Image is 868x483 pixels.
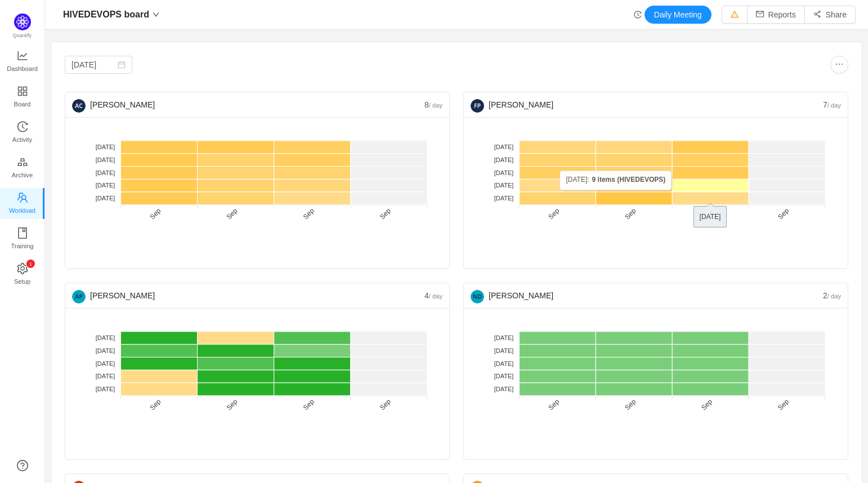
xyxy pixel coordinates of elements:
tspan: Sep [623,397,637,412]
img: ND-4.png [471,290,484,303]
tspan: Sep [302,397,316,412]
tspan: [DATE] [494,195,514,202]
span: HIVEDEVOPS board [63,6,149,24]
tspan: Sep [148,207,162,221]
small: / day [429,102,442,109]
div: [PERSON_NAME] [72,92,424,117]
a: Training [17,228,28,251]
i: icon: line-chart [17,50,28,61]
a: Workload [17,193,28,215]
tspan: [DATE] [96,169,115,176]
span: Board [14,93,31,115]
span: 7 [823,100,841,109]
sup: 1 [26,260,35,268]
a: icon: question-circle [17,460,28,471]
i: icon: appstore [17,86,28,97]
tspan: Sep [148,397,162,412]
tspan: Sep [776,207,790,221]
tspan: Sep [225,207,239,221]
button: icon: mailReports [747,6,805,24]
tspan: Sep [378,207,392,221]
a: Board [17,86,28,109]
tspan: [DATE] [96,386,115,392]
span: Workload [9,199,35,222]
tspan: [DATE] [96,360,115,367]
a: Dashboard [17,51,28,73]
button: icon: ellipsis [830,56,848,74]
span: 8 [424,100,442,109]
span: Setup [14,270,30,293]
img: bccd7ef5361914a9691fee40f433f266 [72,290,86,303]
tspan: Sep [700,207,714,221]
tspan: Sep [225,397,239,412]
button: Daily Meeting [645,6,712,24]
tspan: Sep [547,207,561,221]
i: icon: book [17,227,28,239]
span: Training [11,235,33,257]
i: icon: calendar [118,61,126,69]
input: Select date [65,56,132,74]
p: 1 [29,260,32,268]
tspan: [DATE] [494,156,514,163]
span: Activity [12,128,32,151]
tspan: [DATE] [96,334,115,341]
tspan: [DATE] [494,373,514,379]
span: 4 [424,291,442,300]
i: icon: history [17,121,28,132]
tspan: Sep [302,207,316,221]
span: 2 [823,291,841,300]
tspan: [DATE] [494,347,514,354]
tspan: [DATE] [494,169,514,176]
i: icon: history [634,11,642,19]
i: icon: gold [17,156,28,168]
tspan: Sep [623,207,637,221]
a: Activity [17,122,28,144]
i: icon: team [17,192,28,203]
small: / day [827,102,841,109]
tspan: [DATE] [494,360,514,367]
tspan: [DATE] [96,347,115,354]
small: / day [827,293,841,299]
tspan: [DATE] [96,182,115,189]
tspan: Sep [700,397,714,412]
img: Quantify [14,14,31,30]
tspan: [DATE] [96,195,115,202]
div: [PERSON_NAME] [471,283,823,308]
i: icon: down [153,11,159,18]
tspan: [DATE] [494,386,514,392]
span: Quantify [13,33,32,38]
img: 6e4ad63e1fd188e0be698a6f593b518d [72,99,86,113]
span: Archive [12,164,33,186]
tspan: [DATE] [96,144,115,150]
tspan: Sep [547,397,561,412]
button: icon: share-altShare [804,6,856,24]
span: Dashboard [7,57,38,80]
a: icon: settingSetup [17,263,28,286]
div: [PERSON_NAME] [72,283,424,308]
img: c7c1d0fc7d66c913531e268f39773e83 [471,99,484,113]
tspan: [DATE] [96,156,115,163]
tspan: Sep [776,397,790,412]
div: [PERSON_NAME] [471,92,823,117]
tspan: [DATE] [494,182,514,189]
tspan: [DATE] [96,373,115,379]
tspan: [DATE] [494,334,514,341]
button: icon: warning [722,6,748,24]
a: Archive [17,157,28,180]
small: / day [429,293,442,299]
tspan: Sep [378,397,392,412]
tspan: [DATE] [494,144,514,150]
i: icon: setting [17,263,28,274]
